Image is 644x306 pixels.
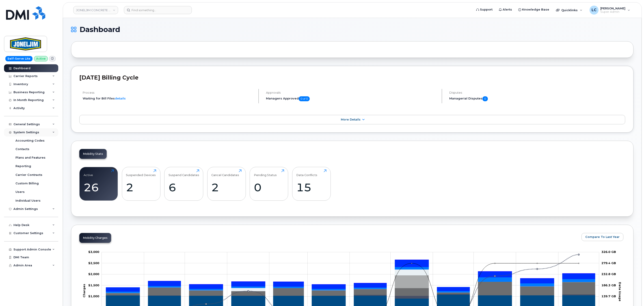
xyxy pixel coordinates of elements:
tspan: $2,500 [88,261,99,265]
span: More Details [341,118,361,121]
span: Compare To Last Year [585,235,620,239]
a: details [115,97,126,100]
tspan: 326.0 GB [601,250,616,254]
g: $0 [88,272,99,276]
tspan: $2,000 [88,272,99,276]
div: Suspended Devices [126,169,156,177]
tspan: $3,000 [88,250,99,254]
button: Compare To Last Year [581,233,623,241]
a: Data Conflicts15 [296,169,326,198]
tspan: 186.3 GB [601,283,616,287]
tspan: 232.8 GB [601,272,616,276]
tspan: Data Usage [618,282,622,301]
div: Data Conflicts [296,169,317,177]
div: Active [84,169,93,177]
tspan: $1,000 [88,295,99,298]
tspan: 279.4 GB [601,261,616,265]
g: Features [106,267,595,293]
div: Cancel Candidates [211,169,239,177]
a: Suspend Candidates6 [169,169,199,198]
div: 26 [84,181,114,194]
div: Pending Status [254,169,277,177]
tspan: 139.7 GB [601,295,616,298]
li: Waiting for Bill Files [83,96,255,101]
span: 0 [482,96,488,101]
h2: [DATE] Billing Cycle [79,74,625,81]
h4: Approvals [266,91,438,94]
g: $0 [88,261,99,265]
div: Suspend Candidates [169,169,199,177]
span: 0 of 0 [299,96,310,101]
h5: Managers Approved [266,96,438,101]
g: $0 [88,250,99,254]
div: 0 [254,181,284,194]
a: Active26 [84,169,114,198]
a: Cancel Candidates2 [211,169,242,198]
tspan: Charges [82,284,86,297]
g: Data [106,282,595,296]
h4: Disputes [449,91,625,94]
div: 6 [169,181,199,194]
h4: Process [83,91,255,94]
a: Suspended Devices2 [126,169,156,198]
div: 2 [211,181,242,194]
h5: Managerial Disputes [449,96,625,101]
a: Pending Status0 [254,169,284,198]
div: 2 [126,181,156,194]
g: $0 [88,295,99,298]
span: Dashboard [80,26,120,33]
g: HST [106,260,595,292]
g: $0 [88,283,99,287]
div: 15 [296,181,326,194]
tspan: $1,500 [88,283,99,287]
